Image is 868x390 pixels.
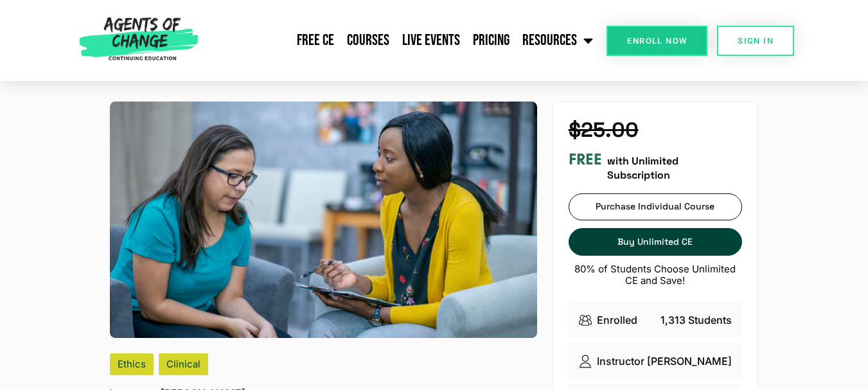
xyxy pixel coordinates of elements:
[617,236,693,247] span: Buy Unlimited CE
[569,150,742,183] div: with Unlimited Subscription
[204,24,600,57] nav: Menu
[290,24,341,57] a: Free CE
[466,24,516,57] a: Pricing
[110,102,537,337] img: Boundary Issues and Dual Relationships in Behavioral Health (1 Ethics CE Credit)
[597,353,644,369] p: Instructor
[738,37,774,45] span: SIGN IN
[569,150,602,169] h3: FREE
[597,312,637,328] p: Enrolled
[660,312,732,328] p: 1,313 Students
[647,353,732,369] p: [PERSON_NAME]
[717,26,794,56] a: SIGN IN
[110,353,154,375] div: Ethics
[396,24,466,57] a: Live Events
[569,193,742,221] a: Purchase Individual Course
[569,228,742,256] a: Buy Unlimited CE
[516,24,599,57] a: Resources
[569,118,742,142] h4: $25.00
[607,26,707,56] a: Enroll Now
[341,24,396,57] a: Courses
[627,37,687,45] span: Enroll Now
[159,353,208,375] div: Clinical
[569,263,742,287] p: 80% of Students Choose Unlimited CE and Save!
[596,201,714,212] span: Purchase Individual Course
